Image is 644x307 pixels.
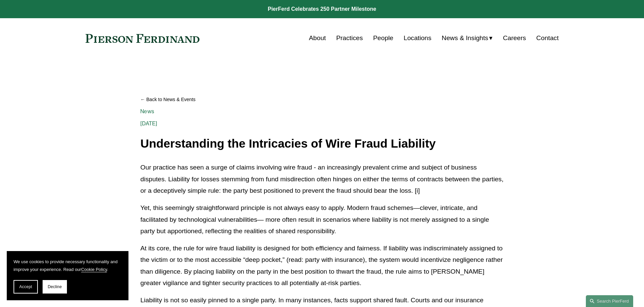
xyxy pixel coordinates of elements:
span: Decline [48,284,62,289]
a: Careers [503,32,526,44]
a: Back to News & Events [140,94,503,105]
p: Our practice has seen a surge of claims involving wire fraud - an increasingly prevalent crime an... [140,162,503,197]
p: Yet, this seemingly straightforward principle is not always easy to apply. Modern fraud schemes—c... [140,202,503,237]
a: Locations [404,32,431,44]
button: Decline [43,280,67,294]
a: folder dropdown [442,32,493,44]
button: Accept [14,280,38,294]
span: Accept [19,284,32,289]
p: At its core, the rule for wire fraud liability is designed for both efficiency and fairness. If l... [140,243,503,289]
p: We use cookies to provide necessary functionality and improve your experience. Read our . [14,258,122,273]
a: Practices [336,32,363,44]
a: About [309,32,326,44]
h1: Understanding the Intricacies of Wire Fraud Liability [140,137,503,150]
section: Cookie banner [7,251,128,300]
a: People [373,32,393,44]
a: Contact [536,32,558,44]
span: [DATE] [140,120,157,127]
a: Search this site [586,295,633,307]
span: News & Insights [442,32,488,44]
a: Cookie Policy [81,267,107,272]
a: News [140,108,154,115]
